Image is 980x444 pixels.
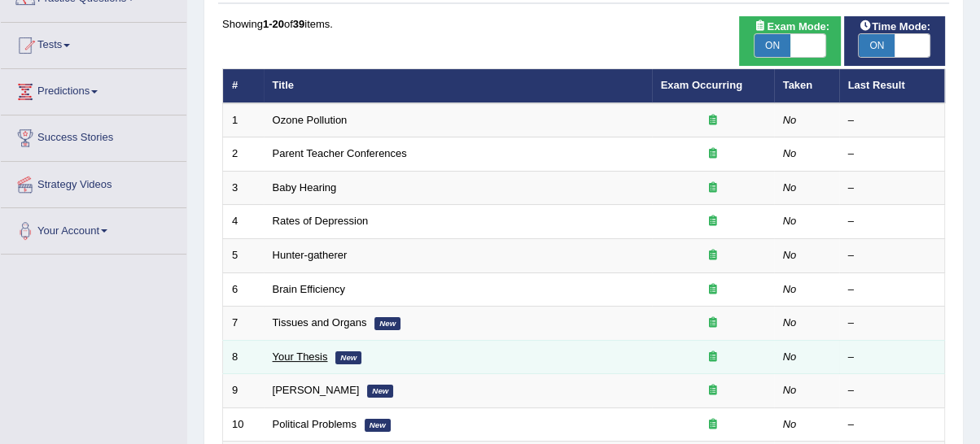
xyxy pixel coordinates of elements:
a: [PERSON_NAME] [273,384,360,396]
div: – [848,417,936,433]
a: Parent Teacher Conferences [273,147,407,159]
div: Show exams occurring in exams [739,16,840,66]
a: Tissues and Organs [273,316,367,329]
a: Strategy Videos [1,162,186,202]
em: No [783,181,797,194]
a: Success Stories [1,115,186,156]
td: 9 [223,374,264,408]
b: 39 [293,18,304,30]
a: Your Account [1,208,186,249]
em: No [783,350,797,363]
em: No [783,283,797,295]
div: Showing of items. [222,16,945,32]
div: Exam occurring question [661,113,765,128]
div: Exam occurring question [661,214,765,229]
div: – [848,383,936,398]
span: ON [755,34,790,57]
div: Exam occurring question [661,181,765,196]
td: 1 [223,103,264,137]
a: Tests [1,23,186,63]
th: Taken [774,69,839,103]
em: No [783,147,797,159]
td: 3 [223,171,264,205]
em: New [365,419,391,432]
div: Exam occurring question [661,248,765,263]
a: Baby Hearing [273,181,337,194]
td: 8 [223,340,264,374]
em: No [783,384,797,396]
div: – [848,146,936,162]
td: 10 [223,407,264,442]
th: # [223,69,264,103]
em: No [783,316,797,329]
span: Time Mode: [852,18,937,35]
em: New [374,317,400,330]
td: 7 [223,307,264,341]
a: Hunter-gatherer [273,249,348,261]
b: 1-20 [263,18,284,30]
div: – [848,113,936,128]
em: New [335,351,361,364]
div: – [848,316,936,331]
span: Exam Mode: [747,18,835,35]
a: Rates of Depression [273,215,369,227]
td: 6 [223,272,264,307]
a: Ozone Pollution [273,114,348,126]
div: Exam occurring question [661,417,765,433]
div: Exam occurring question [661,316,765,331]
a: Predictions [1,69,186,110]
em: New [367,385,393,398]
div: – [848,181,936,196]
a: Political Problems [273,418,357,430]
div: Exam occurring question [661,350,765,365]
th: Last Result [839,69,945,103]
div: – [848,282,936,298]
div: – [848,214,936,229]
td: 5 [223,239,264,273]
em: No [783,418,797,430]
em: No [783,215,797,227]
em: No [783,249,797,261]
div: – [848,350,936,365]
a: Your Thesis [273,350,328,363]
em: No [783,114,797,126]
td: 2 [223,137,264,172]
th: Title [264,69,652,103]
div: – [848,248,936,263]
td: 4 [223,205,264,239]
div: Exam occurring question [661,383,765,398]
a: Exam Occurring [661,79,742,91]
a: Brain Efficiency [273,283,345,295]
div: Exam occurring question [661,146,765,162]
span: ON [859,34,895,57]
div: Exam occurring question [661,282,765,298]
